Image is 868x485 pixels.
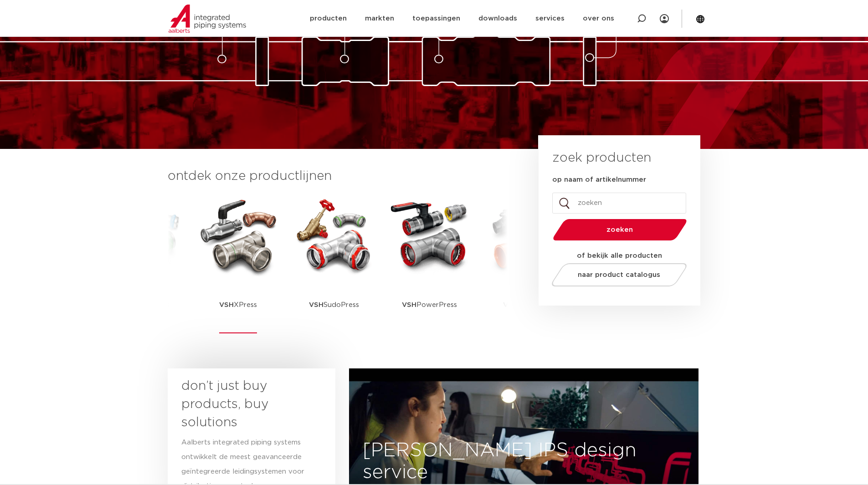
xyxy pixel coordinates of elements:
strong: VSH [219,301,234,308]
p: XPress [219,276,257,333]
strong: VSH [402,301,416,308]
input: zoeken [552,193,686,214]
h3: ontdek onze productlijnen [168,167,508,185]
a: VSHXPress [197,194,279,333]
label: op naam of artikelnummer [552,175,646,184]
h3: zoek producten [552,149,651,167]
p: SudoPress [309,276,359,333]
a: VSHSudoPress [293,194,375,333]
button: zoeken [549,218,690,241]
strong: VSH [503,301,518,308]
a: naar product catalogus [549,263,689,286]
p: PowerPress [402,276,457,333]
h3: don’t just buy products, buy solutions [181,377,305,432]
p: Shurjoint [503,276,547,333]
strong: VSH [309,301,324,308]
span: naar product catalogus [578,271,660,278]
strong: of bekijk alle producten [577,252,662,259]
a: VSHPowerPress [389,194,471,333]
span: zoeken [576,226,663,233]
a: VSHShurjoint [484,194,566,333]
h3: [PERSON_NAME] IPS design service [349,439,699,483]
